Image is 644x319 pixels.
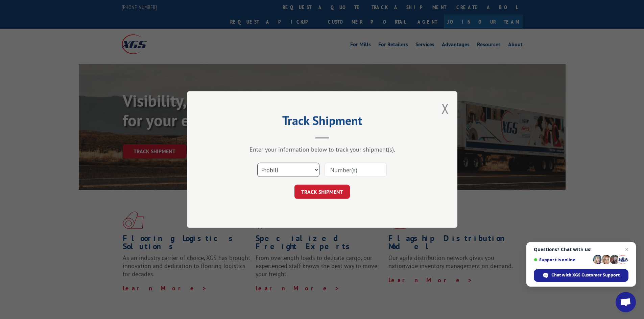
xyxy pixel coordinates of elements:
div: Open chat [616,292,636,312]
span: Questions? Chat with us! [534,247,628,252]
input: Number(s) [325,163,387,177]
span: Support is online [534,257,591,262]
span: Chat with XGS Customer Support [551,272,620,278]
span: Close chat [623,245,631,254]
div: Enter your information below to track your shipment(s). [221,145,424,153]
button: Close modal [442,100,449,117]
h2: Track Shipment [221,116,424,129]
button: TRACK SHIPMENT [294,185,350,199]
div: Chat with XGS Customer Support [534,269,628,282]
